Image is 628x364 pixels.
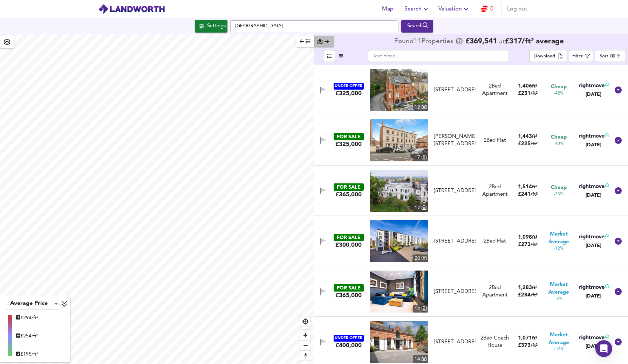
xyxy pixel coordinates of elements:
div: £ 294/ft² [16,314,38,321]
button: Zoom out [300,340,310,350]
div: [DATE] [578,242,609,249]
svg: Show Details [614,338,622,346]
div: £365,000 [335,292,362,299]
svg: Show Details [614,86,622,94]
span: Market Average [542,281,575,296]
span: -40% [554,141,564,147]
button: Reset bearing to north [300,350,310,360]
div: FOR SALE [334,234,364,241]
span: Search [404,4,430,14]
span: Market Average [542,331,575,346]
div: UNDER OFFER [334,335,364,342]
span: 1,406 [518,84,532,89]
img: logo [98,4,165,14]
span: 1,514 [518,184,532,190]
div: £400,000 [335,342,362,349]
input: Text Filter... [368,50,508,62]
span: Log out [507,4,527,14]
div: 2 Bed Flat [484,238,506,245]
div: Found 11 Propert ies [394,38,455,45]
img: property thumbnail [370,69,428,111]
span: / ft² [531,343,538,348]
span: ft² [532,286,537,290]
img: property thumbnail [370,220,428,262]
div: Run Your Search [401,20,433,33]
span: Market Average [542,231,575,246]
span: +16% [553,346,564,352]
button: Search [401,20,433,33]
a: property thumbnail 17 [370,119,428,161]
button: Filter [569,50,593,62]
div: 12 [413,103,428,111]
span: ft² [532,336,537,341]
span: £ 284 [518,293,538,298]
span: Valuation [438,4,470,14]
div: 17 [413,154,428,161]
div: Average Price [6,298,60,309]
div: [PERSON_NAME][STREET_ADDRESS] [434,133,476,148]
button: Valuation [436,2,473,16]
span: at [499,38,505,45]
a: 0 [481,4,493,14]
button: 0 [476,2,498,16]
div: [STREET_ADDRESS] [434,338,476,346]
div: 2 Bed Flat [484,137,506,144]
svg: Show Details [614,187,622,195]
div: [STREET_ADDRESS] [434,238,476,245]
div: Download [534,52,555,61]
span: -12% [554,246,564,252]
img: property thumbnail [370,119,428,161]
div: FOR SALE [334,133,364,140]
div: 2 Bed Coach House [478,335,511,350]
div: UNDER OFFER [334,83,364,90]
div: Settings [207,22,226,31]
span: Find my location [300,316,310,327]
span: -33% [554,191,564,197]
span: Cheap [551,184,567,191]
div: [DATE] [578,343,609,350]
div: FOR SALE£365,000 property thumbnail 17 [STREET_ADDRESS]2Bed Apartment1,514ft²£241/ft²Cheap-33%[DATE] [314,166,628,216]
div: Park Valley, The Park, NG7 1BS [431,86,478,94]
div: FOR SALE£325,000 property thumbnail 17 [PERSON_NAME][STREET_ADDRESS]2Bed Flat1,443ft²£225/ft²Chea... [314,115,628,166]
svg: Show Details [614,287,622,296]
button: Search [402,2,433,16]
span: £ 225 [518,141,538,147]
div: £ 195/ft² [16,351,38,358]
div: £325,000 [335,90,362,97]
span: -3% [555,296,562,302]
span: Cheap [551,83,567,91]
div: Search [403,22,431,31]
button: Map [376,2,399,16]
div: £365,000 [335,191,362,198]
div: [STREET_ADDRESS] [434,86,476,94]
div: Click to configure Search Settings [195,20,227,33]
img: property thumbnail [370,271,428,313]
div: Filter [572,52,583,61]
span: £ 241 [518,192,538,197]
span: / ft² [531,91,538,96]
a: property thumbnail 17 [370,170,428,212]
a: property thumbnail 12 [370,69,428,111]
div: [STREET_ADDRESS] [434,288,476,295]
div: £300,000 [335,241,362,249]
button: Download [529,50,567,62]
span: ft² [532,235,537,240]
div: Truman House, Nottingham, NG1 6GX [431,133,478,148]
div: Open Intercom Messenger [595,340,612,357]
button: Log out [504,2,530,16]
div: 2 Bed Apartment [478,83,511,98]
span: / ft² [531,192,538,197]
div: [STREET_ADDRESS] [434,187,476,195]
div: FOR SALE [334,284,364,292]
svg: Show Details [614,136,622,145]
span: / ft² [531,293,538,297]
div: 14 [413,355,428,363]
span: ft² [532,134,537,139]
div: £325,000 [335,140,362,148]
button: Settings [195,20,227,33]
span: £ 317 / ft² average [505,38,564,45]
div: FOR SALE [334,183,364,191]
button: Zoom in [300,330,310,340]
